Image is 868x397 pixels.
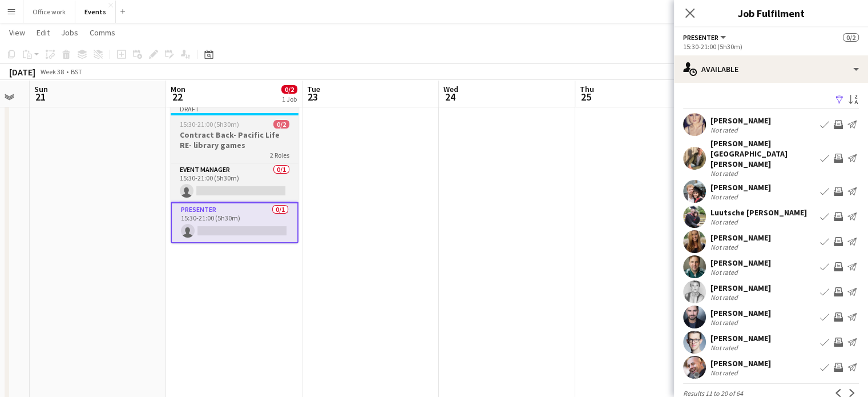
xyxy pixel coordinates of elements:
[38,67,66,76] span: Week 38
[32,25,54,40] a: Edit
[270,151,289,159] span: 2 Roles
[710,258,771,268] div: [PERSON_NAME]
[710,318,740,327] div: Not rated
[85,25,120,40] a: Comms
[442,90,458,103] span: 24
[307,84,320,94] span: Tue
[683,33,718,42] span: Presenter
[171,130,298,150] h3: Contract Back- Pacific Life RE- library games
[171,202,298,243] app-card-role: Presenter0/115:30-21:00 (5h30m)
[37,27,50,38] span: Edit
[580,84,594,94] span: Thu
[710,343,740,352] div: Not rated
[281,85,297,94] span: 0/2
[710,268,740,276] div: Not rated
[710,126,740,134] div: Not rated
[710,308,771,318] div: [PERSON_NAME]
[9,66,35,78] div: [DATE]
[710,232,771,243] div: [PERSON_NAME]
[578,90,594,103] span: 25
[710,358,771,368] div: [PERSON_NAME]
[683,42,859,51] div: 15:30-21:00 (5h30m)
[75,1,116,23] button: Events
[710,169,740,178] div: Not rated
[674,55,868,83] div: Available
[171,104,298,243] app-job-card: Draft15:30-21:00 (5h30m)0/2Contract Back- Pacific Life RE- library games2 RolesEvent Manager0/115...
[710,283,771,293] div: [PERSON_NAME]
[443,84,458,94] span: Wed
[710,115,771,126] div: [PERSON_NAME]
[710,218,740,226] div: Not rated
[843,33,859,42] span: 0/2
[23,1,75,23] button: Office work
[169,90,185,103] span: 22
[9,27,25,38] span: View
[710,293,740,302] div: Not rated
[33,90,48,103] span: 21
[710,182,771,193] div: [PERSON_NAME]
[180,120,239,129] span: 15:30-21:00 (5h30m)
[710,333,771,343] div: [PERSON_NAME]
[61,27,78,38] span: Jobs
[90,27,115,38] span: Comms
[683,33,728,42] button: Presenter
[71,67,82,76] div: BST
[710,368,740,377] div: Not rated
[56,25,83,40] a: Jobs
[5,25,30,40] a: View
[34,84,48,94] span: Sun
[171,84,185,94] span: Mon
[674,6,868,21] h3: Job Fulfilment
[171,163,298,202] app-card-role: Event Manager0/115:30-21:00 (5h30m)
[710,193,740,201] div: Not rated
[305,90,320,103] span: 23
[710,207,807,218] div: Luutsche [PERSON_NAME]
[710,243,740,251] div: Not rated
[282,95,297,103] div: 1 Job
[171,104,298,113] div: Draft
[710,138,815,169] div: [PERSON_NAME][GEOGRAPHIC_DATA][PERSON_NAME]
[273,120,289,129] span: 0/2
